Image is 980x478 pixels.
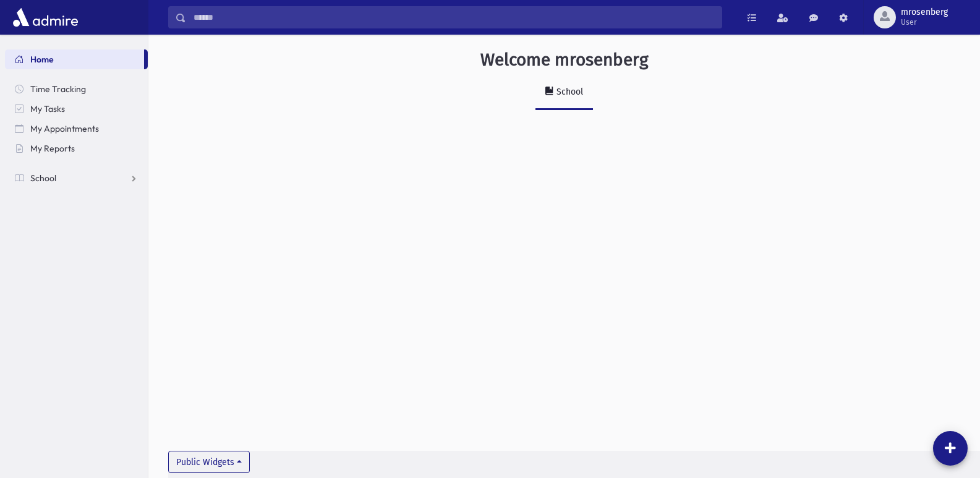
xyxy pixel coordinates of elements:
[5,99,148,119] a: My Tasks
[30,83,86,95] span: Time Tracking
[5,79,148,99] a: Time Tracking
[5,49,144,69] a: Home
[30,123,99,134] span: My Appointments
[5,168,148,188] a: School
[535,75,593,110] a: School
[30,103,65,114] span: My Tasks
[554,87,583,97] div: School
[901,7,948,17] span: mrosenberg
[186,6,722,28] input: Search
[168,451,250,473] button: Public Widgets
[5,139,148,158] a: My Reports
[30,173,56,184] span: School
[901,17,948,27] span: User
[30,143,75,154] span: My Reports
[480,49,649,70] h3: Welcome mrosenberg
[30,54,54,65] span: Home
[5,119,148,139] a: My Appointments
[10,5,81,30] img: AdmirePro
